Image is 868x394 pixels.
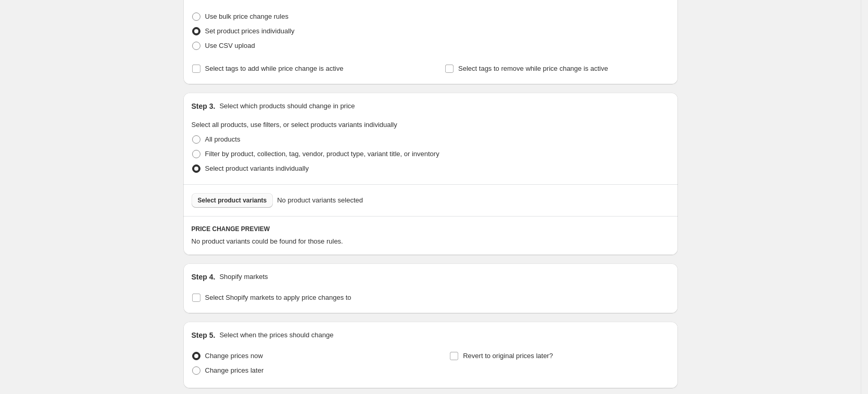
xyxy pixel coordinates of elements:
span: Use CSV upload [205,42,255,49]
span: No product variants could be found for those rules. [192,237,343,245]
p: Select which products should change in price [219,101,355,111]
span: Revert to original prices later? [463,352,553,360]
span: Select tags to remove while price change is active [458,65,608,72]
button: Select product variants [192,193,273,208]
p: Shopify markets [219,272,268,282]
span: Select product variants [198,196,267,205]
span: Filter by product, collection, tag, vendor, product type, variant title, or inventory [205,150,439,158]
span: Select all products, use filters, or select products variants individually [192,121,397,129]
span: Use bulk price change rules [205,12,288,20]
h2: Step 3. [192,101,216,111]
span: Select tags to add while price change is active [205,65,344,72]
h2: Step 5. [192,330,216,340]
span: All products [205,135,241,143]
span: Select Shopify markets to apply price changes to [205,294,351,301]
p: Select when the prices should change [219,330,333,340]
span: Set product prices individually [205,27,295,35]
span: Change prices later [205,366,264,374]
span: No product variants selected [277,195,363,206]
span: Select product variants individually [205,164,309,172]
h2: Step 4. [192,272,216,282]
h6: PRICE CHANGE PREVIEW [192,225,670,233]
span: Change prices now [205,352,263,360]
